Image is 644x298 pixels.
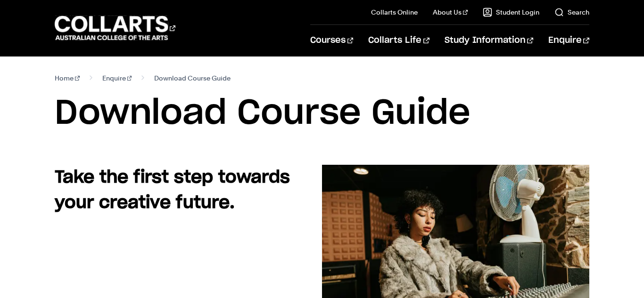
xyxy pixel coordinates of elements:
h1: Download Course Guide [55,92,589,135]
a: Home [55,72,80,85]
a: Study Information [445,25,533,56]
span: Download Course Guide [154,72,231,85]
a: Search [554,8,589,17]
a: Student Login [483,8,539,17]
a: Courses [310,25,353,56]
a: Enquire [102,72,132,85]
div: Go to homepage [55,15,175,41]
a: Collarts Life [368,25,429,56]
a: Enquire [548,25,589,56]
a: About Us [433,8,468,17]
strong: Take the first step towards your creative future. [55,169,290,211]
a: Collarts Online [371,8,418,17]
